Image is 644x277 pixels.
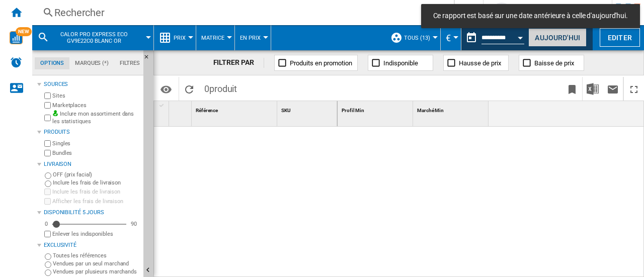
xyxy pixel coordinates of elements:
button: Créer un favoris [562,77,582,101]
button: Options [156,80,176,98]
div: Sort None [194,101,277,117]
span: Référence [196,108,218,113]
button: Prix [174,25,191,50]
div: Sort None [279,101,337,117]
span: CALOR PRO EXPRESS ECO GV9E22C0 BLANC OR [53,31,134,44]
button: Hausse de prix [443,55,509,71]
div: Profil Min Sort None [340,101,413,117]
div: 90 [128,220,139,228]
button: Télécharger au format Excel [583,77,603,101]
span: SKU [281,108,291,113]
span: € [446,33,451,43]
input: Vendues par plusieurs marchands [45,269,51,276]
input: Sites [44,93,51,99]
button: Masquer [143,50,155,68]
md-tab-item: Filtres [114,57,145,69]
button: Open calendar [512,27,530,45]
button: Baisse de prix [519,55,584,71]
button: Indisponible [368,55,433,71]
label: Bundles [52,149,139,157]
input: Inclure les frais de livraison [45,180,51,187]
label: Toutes les références [53,252,139,259]
span: Baisse de prix [534,59,574,67]
button: Matrice [201,25,229,50]
div: Sort None [340,101,413,117]
span: Marché Min [417,108,444,113]
label: Singles [52,140,139,147]
span: Hausse de prix [459,59,501,67]
span: NEW [16,27,32,36]
md-tab-item: Marques (*) [69,57,114,69]
span: Prix [174,35,186,41]
label: Enlever les indisponibles [52,230,139,238]
input: OFF (prix facial) [45,172,51,179]
button: TOUS (13) [404,25,435,50]
span: Indisponible [383,59,418,67]
label: Sites [52,92,139,100]
button: Editer [600,28,640,47]
button: € [446,25,456,50]
md-menu: Currency [441,25,461,50]
span: Profil Min [342,108,364,113]
span: Produits en promotion [290,59,352,67]
div: Disponibilité 5 Jours [44,209,139,217]
img: excel-24x24.png [587,83,599,95]
div: 0 [42,220,50,228]
img: wise-card.svg [10,31,23,44]
button: En Prix [240,25,266,50]
div: CALOR PRO EXPRESS ECO GV9E22C0 BLANC OR [37,25,148,50]
button: Envoyer ce rapport par email [603,77,623,101]
button: Recharger [179,77,199,101]
div: Marché Min Sort None [415,101,489,117]
input: Afficher les frais de livraison [44,198,51,205]
button: CALOR PRO EXPRESS ECO GV9E22C0 BLANC OR [53,25,144,50]
span: Ce rapport est basé sur une date antérieure à celle d'aujourd'hui. [430,11,631,21]
img: mysite-bg-18x18.png [52,110,58,116]
button: Produits en promotion [274,55,358,71]
img: alerts-logo.svg [10,56,22,68]
div: Rechercher [54,6,428,20]
div: Ce rapport est basé sur une date antérieure à celle d'aujourd'hui. [461,25,526,50]
div: Sort None [415,101,489,117]
div: Exclusivité [44,241,139,249]
input: Inclure les frais de livraison [44,189,51,195]
input: Afficher les frais de livraison [44,231,51,237]
span: produit [209,83,237,94]
button: Aujourd'hui [528,28,587,47]
button: md-calendar [461,28,481,48]
label: Marketplaces [52,102,139,109]
span: Matrice [201,35,224,41]
div: TOUS (13) [390,25,435,50]
input: Toutes les références [45,253,51,260]
input: Vendues par un seul marchand [45,261,51,268]
span: En Prix [240,35,261,41]
label: Vendues par un seul marchand [53,260,139,267]
span: TOUS (13) [404,35,430,41]
div: SKU Sort None [279,101,337,117]
div: Sort None [171,101,191,117]
label: Vendues par plusieurs marchands [53,268,139,275]
input: Inclure mon assortiment dans les statistiques [44,112,51,124]
input: Marketplaces [44,102,51,109]
div: Produits [44,128,139,136]
span: 0 [199,77,242,98]
md-slider: Disponibilité [52,219,126,229]
label: OFF (prix facial) [53,171,139,178]
md-tab-item: Options [35,57,69,69]
input: Bundles [44,150,51,156]
label: Inclure les frais de livraison [52,188,139,196]
div: FILTRER PAR [213,58,265,68]
div: Référence Sort None [194,101,277,117]
div: Livraison [44,160,139,168]
div: Prix [159,25,191,50]
label: Inclure mon assortiment dans les statistiques [52,110,139,126]
input: Singles [44,140,51,147]
label: Afficher les frais de livraison [52,198,139,205]
label: Inclure les frais de livraison [53,179,139,187]
button: Plein écran [624,77,644,101]
div: Sources [44,80,139,88]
